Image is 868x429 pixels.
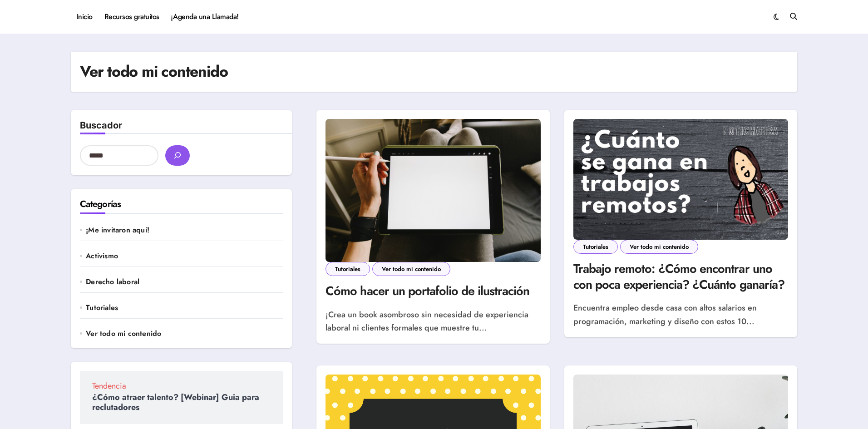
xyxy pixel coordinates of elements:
p: ¡Crea un book asombroso sin necesidad de experiencia laboral ni clientes formales que muestre tu... [325,308,540,335]
a: ¡Agenda una Llamada! [165,5,245,29]
a: ¿Cómo atraer talento? [Webinar] Guia para reclutadores [92,391,259,413]
p: Encuentra empleo desde casa con altos salarios en programación, marketing y diseño con estos 10... [573,301,788,328]
a: Inicio [71,5,99,29]
a: Ver todo mi contenido [372,262,450,276]
a: Tutoriales [86,303,283,313]
h2: Categorías [80,198,283,211]
a: Tutoriales [325,262,370,276]
a: Ver todo mi contenido [86,329,283,339]
button: buscar [165,145,190,166]
label: Buscador [80,120,122,131]
a: Ver todo mi contenido [620,240,698,254]
a: Cómo hacer un portafolio de ilustración [325,282,529,300]
a: ¡Me invitaron aquí! [86,225,283,235]
h1: Ver todo mi contenido [80,61,227,83]
a: Recursos gratuitos [99,5,165,29]
a: Activismo [86,251,283,261]
a: Tutoriales [573,240,618,254]
span: Tendencia [92,382,271,390]
a: Trabajo remoto: ¿Cómo encontrar uno con poca experiencia? ¿Cuánto ganaría? [573,260,784,293]
a: Derecho laboral [86,277,283,287]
